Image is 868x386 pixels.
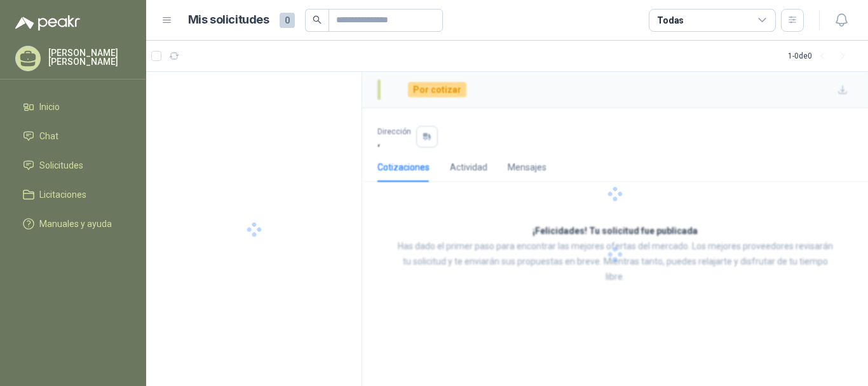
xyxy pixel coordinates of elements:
[15,95,131,119] a: Inicio
[39,158,83,172] span: Solicitudes
[788,46,853,66] div: 1 - 0 de 0
[15,212,131,236] a: Manuales y ayuda
[39,188,86,202] span: Licitaciones
[188,11,269,29] h1: Mis solicitudes
[280,13,295,28] span: 0
[313,15,322,24] span: search
[39,217,112,231] span: Manuales y ayuda
[48,48,131,66] p: [PERSON_NAME] [PERSON_NAME]
[15,15,80,31] img: Logo peakr
[39,129,58,143] span: Chat
[15,183,131,207] a: Licitaciones
[657,13,684,27] div: Todas
[15,153,131,177] a: Solicitudes
[39,100,60,114] span: Inicio
[15,124,131,148] a: Chat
